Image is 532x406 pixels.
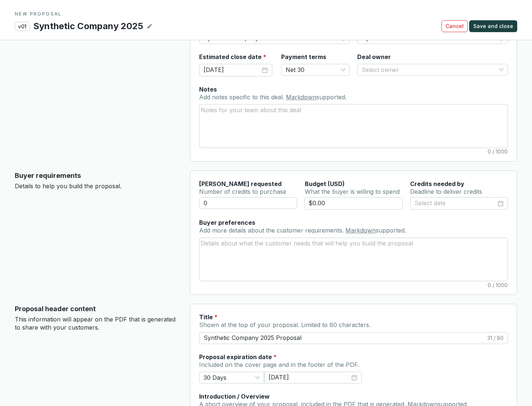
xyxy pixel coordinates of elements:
span: Cancel [446,23,464,30]
input: Select date [269,373,350,382]
p: NEW PROPOSAL [15,11,517,17]
p: Buyer requirements [15,171,178,181]
p: Details to help you build the proposal. [15,182,178,190]
span: What the buyer is willing to spend [305,188,400,195]
a: Markdown [286,93,316,101]
span: 31 / 80 [487,334,504,342]
button: Cancel [441,20,468,32]
span: 30 Days [204,372,260,383]
span: Save and close [473,23,513,30]
span: Net 30 [286,64,345,75]
label: Proposal expiration date [199,353,277,361]
p: Proposal header content [15,304,178,314]
label: Introduction / Overview [199,392,270,400]
input: Select date [415,199,496,208]
label: [PERSON_NAME] requested [199,180,282,188]
label: Deal owner [357,53,391,61]
button: Save and close [469,20,517,32]
label: Buyer preferences [199,219,255,227]
p: This information will appear on the PDF that is generated to share with your customers. [15,316,178,331]
label: Notes [199,85,217,93]
span: Budget (USD) [305,180,345,187]
label: Title [199,313,218,321]
span: Included on the cover page and in the footer of the PDF. [199,361,359,368]
span: Add more details about the customer requirements. [199,227,345,234]
label: Payment terms [281,53,326,61]
span: supported. [316,93,347,101]
span: Deadline to deliver credits [410,188,482,195]
span: Shown at the top of your proposal. Limited to 80 characters. [199,321,371,328]
span: supported. [376,227,406,234]
label: Estimated close date [199,53,266,61]
span: Add notes specific to this deal. [199,93,286,101]
span: Number of credits to purchase [199,188,286,195]
a: Markdown [345,227,376,234]
p: v01 [15,22,30,31]
input: Select date [204,65,260,75]
label: Credits needed by [410,180,464,188]
p: Synthetic Company 2025 [33,20,144,32]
